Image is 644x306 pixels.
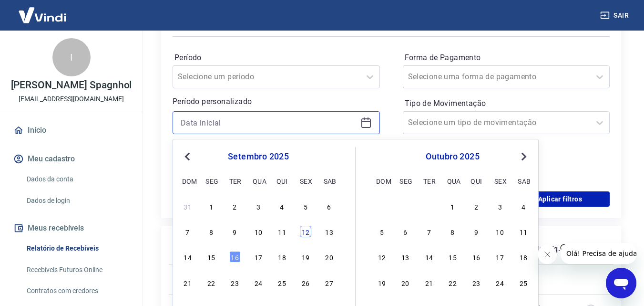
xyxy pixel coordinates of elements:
[324,277,335,288] div: Choose sábado, 27 de setembro de 2025
[399,226,411,237] div: Choose segunda-feira, 6 de outubro de 2025
[598,7,633,24] button: Sair
[494,226,506,237] div: Choose sexta-feira, 10 de outubro de 2025
[324,200,335,212] div: Choose sábado, 6 de setembro de 2025
[470,226,482,237] div: Choose quinta-feira, 9 de outubro de 2025
[253,277,264,288] div: Choose quarta-feira, 24 de setembro de 2025
[405,98,608,109] label: Tipo de Movimentação
[182,200,194,212] div: Choose domingo, 31 de agosto de 2025
[253,226,264,237] div: Choose quarta-feira, 10 de setembro de 2025
[470,251,482,263] div: Choose quinta-feira, 16 de outubro de 2025
[376,175,388,187] div: dom
[205,175,217,187] div: seg
[174,52,378,63] label: Período
[470,175,482,187] div: qui
[399,175,411,187] div: seg
[447,175,459,187] div: qua
[423,251,435,263] div: Choose terça-feira, 14 de outubro de 2025
[376,251,388,263] div: Choose domingo, 12 de outubro de 2025
[276,175,288,187] div: qui
[229,251,241,263] div: Choose terça-feira, 16 de setembro de 2025
[447,226,459,237] div: Choose quarta-feira, 8 de outubro de 2025
[253,200,264,212] div: Choose quarta-feira, 3 de setembro de 2025
[470,277,482,288] div: Choose quinta-feira, 23 de outubro de 2025
[518,200,529,212] div: Choose sábado, 4 de outubro de 2025
[447,251,459,263] div: Choose quarta-feira, 15 de outubro de 2025
[11,0,73,30] img: Vindi
[276,226,288,237] div: Choose quinta-feira, 11 de setembro de 2025
[205,200,217,212] div: Choose segunda-feira, 1 de setembro de 2025
[376,226,388,237] div: Choose domingo, 5 de outubro de 2025
[561,243,636,264] iframe: Mensagem da empresa
[181,151,336,162] div: setembro 2025
[253,175,264,187] div: qua
[324,251,335,263] div: Choose sábado, 20 de setembro de 2025
[276,251,288,263] div: Choose quinta-feira, 18 de setembro de 2025
[423,277,435,288] div: Choose terça-feira, 21 de outubro de 2025
[229,226,241,237] div: Choose terça-feira, 9 de setembro de 2025
[23,169,131,189] a: Dados da conta
[518,175,529,187] div: sab
[182,226,194,237] div: Choose domingo, 7 de setembro de 2025
[376,200,388,212] div: Choose domingo, 28 de setembro de 2025
[300,175,311,187] div: sex
[300,251,311,263] div: Choose sexta-feira, 19 de setembro de 2025
[11,80,132,90] p: [PERSON_NAME] Spagnhol
[423,175,435,187] div: ter
[52,38,91,76] div: I
[518,151,530,162] button: Next Month
[518,251,529,263] div: Choose sábado, 18 de outubro de 2025
[494,277,506,288] div: Choose sexta-feira, 24 de outubro de 2025
[205,277,217,288] div: Choose segunda-feira, 22 de setembro de 2025
[538,245,557,264] iframe: Fechar mensagem
[6,7,80,14] span: Olá! Precisa de ajuda?
[23,239,131,258] a: Relatório de Recebíveis
[494,251,506,263] div: Choose sexta-feira, 17 de outubro de 2025
[447,200,459,212] div: Choose quarta-feira, 1 de outubro de 2025
[606,268,636,298] iframe: Botão para abrir a janela de mensagens
[182,151,193,162] button: Previous Month
[182,175,194,187] div: dom
[276,277,288,288] div: Choose quinta-feira, 25 de setembro de 2025
[423,226,435,237] div: Choose terça-feira, 7 de outubro de 2025
[182,277,194,288] div: Choose domingo, 21 de setembro de 2025
[399,200,411,212] div: Choose segunda-feira, 29 de setembro de 2025
[399,251,411,263] div: Choose segunda-feira, 13 de outubro de 2025
[23,260,131,280] a: Recebíveis Futuros Online
[300,200,311,212] div: Choose sexta-feira, 5 de setembro de 2025
[470,200,482,212] div: Choose quinta-feira, 2 de outubro de 2025
[423,200,435,212] div: Choose terça-feira, 30 de setembro de 2025
[300,226,311,237] div: Choose sexta-feira, 12 de setembro de 2025
[205,251,217,263] div: Choose segunda-feira, 15 de setembro de 2025
[19,94,124,104] p: [EMAIL_ADDRESS][DOMAIN_NAME]
[229,175,241,187] div: ter
[494,175,506,187] div: sex
[518,277,529,288] div: Choose sábado, 25 de outubro de 2025
[229,200,241,212] div: Choose terça-feira, 2 de setembro de 2025
[399,277,411,288] div: Choose segunda-feira, 20 de outubro de 2025
[23,191,131,211] a: Dados de login
[181,116,357,130] input: Data inicial
[253,251,264,263] div: Choose quarta-feira, 17 de setembro de 2025
[324,226,335,237] div: Choose sábado, 13 de setembro de 2025
[494,200,506,212] div: Choose sexta-feira, 3 de outubro de 2025
[23,281,131,301] a: Contratos com credores
[182,251,194,263] div: Choose domingo, 14 de setembro de 2025
[11,148,131,169] button: Meu cadastro
[173,96,380,107] p: Período personalizado
[518,226,529,237] div: Choose sábado, 11 de outubro de 2025
[375,151,531,162] div: outubro 2025
[511,191,610,207] button: Aplicar filtros
[300,277,311,288] div: Choose sexta-feira, 26 de setembro de 2025
[376,277,388,288] div: Choose domingo, 19 de outubro de 2025
[447,277,459,288] div: Choose quarta-feira, 22 de outubro de 2025
[229,277,241,288] div: Choose terça-feira, 23 de setembro de 2025
[405,52,608,63] label: Forma de Pagamento
[276,200,288,212] div: Choose quinta-feira, 4 de setembro de 2025
[324,175,335,187] div: sab
[205,226,217,237] div: Choose segunda-feira, 8 de setembro de 2025
[11,120,131,141] a: Início
[11,218,131,239] button: Meus recebíveis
